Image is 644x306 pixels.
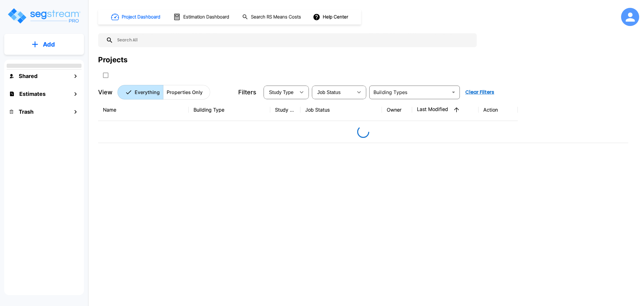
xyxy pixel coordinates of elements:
h1: Estimates [19,90,46,98]
button: SelectAll [100,69,112,81]
th: Study Type [270,99,300,121]
button: Properties Only [163,85,210,99]
button: Estimation Dashboard [171,11,232,23]
th: Name [98,99,189,121]
th: Building Type [189,99,270,121]
th: Last Modified [412,99,479,121]
button: Add [4,36,84,53]
p: Properties Only [167,89,203,96]
button: Help Center [312,11,351,23]
input: Search All [113,33,474,47]
div: Select [265,84,296,101]
h1: Search RS Means Costs [251,14,301,21]
h1: Project Dashboard [122,14,160,21]
button: Clear Filters [463,86,497,98]
th: Owner [382,99,412,121]
h1: Estimation Dashboard [183,14,229,21]
p: Filters [238,88,256,97]
button: Everything [117,85,163,99]
p: View [98,88,113,97]
button: Project Dashboard [109,10,164,24]
p: Add [43,40,55,49]
img: Logo [7,7,81,24]
th: Action [479,99,518,121]
div: Select [313,84,353,101]
div: Projects [98,54,127,65]
th: Job Status [300,99,382,121]
h1: Trash [19,108,34,116]
button: Search RS Means Costs [240,11,304,23]
span: Job Status [317,90,341,95]
span: Study Type [269,90,293,95]
p: Everything [135,89,160,96]
h1: Shared [19,72,37,80]
div: Platform [117,85,210,99]
input: Building Types [371,88,448,96]
button: Open [449,88,458,96]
